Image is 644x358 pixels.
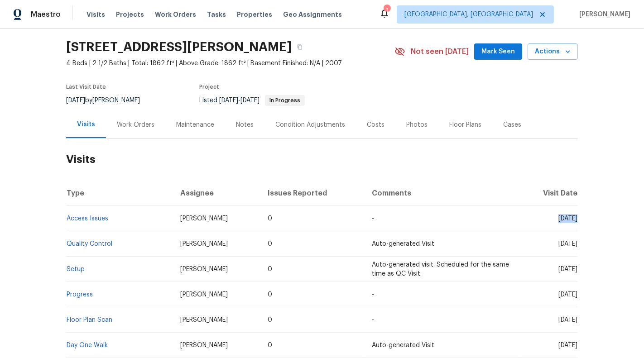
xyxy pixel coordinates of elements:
span: 0 [268,291,272,298]
button: Mark Seen [474,43,522,60]
span: Mark Seen [481,46,515,57]
span: - [372,317,375,323]
h2: [STREET_ADDRESS][PERSON_NAME] [66,43,292,52]
span: [PERSON_NAME] [180,215,228,222]
span: 0 [268,317,272,323]
div: Cases [503,120,521,129]
span: [PERSON_NAME] [180,342,228,348]
span: [PERSON_NAME] [180,317,228,323]
span: In Progress [266,98,304,103]
a: Progress [67,291,93,298]
span: [DATE] [219,97,238,104]
span: Actions [535,46,571,57]
span: Project [199,84,219,90]
th: Type [66,181,173,206]
div: 1 [384,5,390,14]
span: 0 [268,266,272,272]
span: [PERSON_NAME] [576,10,630,19]
span: Not seen [DATE] [411,47,469,56]
span: 0 [268,342,272,348]
th: Visit Date [519,181,578,206]
span: 0 [268,241,272,247]
span: 0 [268,215,272,222]
div: by [PERSON_NAME] [66,95,151,106]
span: Auto-generated Visit [372,342,435,348]
span: [DATE] [558,291,577,298]
span: [DATE] [240,97,260,104]
span: Last Visit Date [66,84,106,90]
span: [DATE] [558,342,577,348]
button: Actions [528,43,578,60]
div: Photos [406,120,428,129]
span: [PERSON_NAME] [180,291,228,298]
h2: Visits [66,138,578,181]
a: Day One Walk [67,342,108,348]
th: Assignee [173,181,261,206]
span: - [372,291,375,298]
span: 4 Beds | 2 1/2 Baths | Total: 1862 ft² | Above Grade: 1862 ft² | Basement Finished: N/A | 2007 [66,59,394,68]
span: [PERSON_NAME] [180,266,228,272]
div: Work Orders [117,120,154,129]
a: Quality Control [67,241,112,247]
span: Visits [87,10,105,19]
div: Visits [77,120,95,129]
a: Access Issues [67,215,108,222]
a: Setup [67,266,85,272]
span: Properties [237,10,272,19]
span: Maestro [31,10,61,19]
span: Tasks [207,11,226,18]
th: Comments [365,181,519,206]
button: Copy Address [292,39,308,55]
span: Work Orders [155,10,196,19]
span: - [219,97,260,104]
span: [DATE] [558,266,577,272]
span: [DATE] [558,317,577,323]
span: Auto-generated Visit [372,241,435,247]
span: [DATE] [558,215,577,222]
div: Condition Adjustments [275,120,345,129]
span: Listed [199,97,305,104]
span: Auto-generated visit. Scheduled for the same time as QC Visit. [372,262,509,277]
div: Maintenance [176,120,214,129]
div: Notes [236,120,254,129]
span: [GEOGRAPHIC_DATA], [GEOGRAPHIC_DATA] [404,10,533,19]
span: Projects [116,10,144,19]
div: Costs [367,120,384,129]
span: [PERSON_NAME] [180,241,228,247]
div: Floor Plans [449,120,481,129]
span: Geo Assignments [283,10,342,19]
span: [DATE] [558,241,577,247]
span: [DATE] [66,97,85,104]
th: Issues Reported [260,181,365,206]
a: Floor Plan Scan [67,317,112,323]
span: - [372,215,375,222]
